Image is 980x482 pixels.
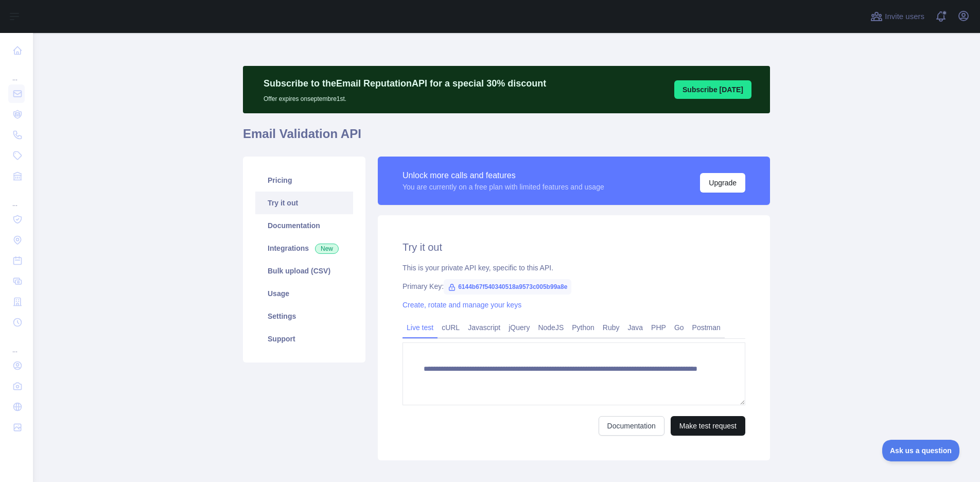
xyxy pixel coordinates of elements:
button: Subscribe [DATE] [674,80,751,99]
p: Offer expires on septembre 1st. [264,91,546,103]
a: Postman [688,319,725,336]
a: Python [568,319,599,336]
a: Bulk upload (CSV) [255,260,353,282]
span: Invite users [885,11,924,23]
div: Unlock more calls and features [402,169,604,182]
a: Create, rotate and manage your keys [402,301,521,309]
h1: Email Validation API [243,126,770,150]
a: Try it out [255,192,353,214]
div: ... [8,187,25,208]
a: Go [670,319,688,336]
a: Integrations New [255,237,353,260]
div: This is your private API key, specific to this API. [402,263,745,273]
a: Documentation [599,416,664,436]
span: 6144b67f540340518a9573c005b99a8e [444,279,571,295]
button: Make test request [671,416,745,436]
div: ... [8,62,25,82]
a: Pricing [255,169,353,192]
div: ... [8,334,25,354]
a: NodeJS [534,319,568,336]
a: jQuery [504,319,534,336]
a: cURL [437,319,464,336]
div: Primary Key: [402,281,745,291]
iframe: Toggle Customer Support [882,440,959,461]
a: Javascript [464,319,504,336]
div: You are currently on a free plan with limited features and usage [402,182,604,192]
a: Java [624,319,647,336]
a: Usage [255,282,353,305]
button: Upgrade [700,173,745,193]
h2: Try it out [402,240,745,254]
a: Settings [255,305,353,328]
span: New [315,244,339,254]
button: Invite users [868,8,926,25]
a: Live test [402,319,437,336]
p: Subscribe to the Email Reputation API for a special 30 % discount [264,76,546,91]
a: Support [255,328,353,350]
a: Ruby [599,319,624,336]
a: PHP [647,319,670,336]
a: Documentation [255,214,353,237]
